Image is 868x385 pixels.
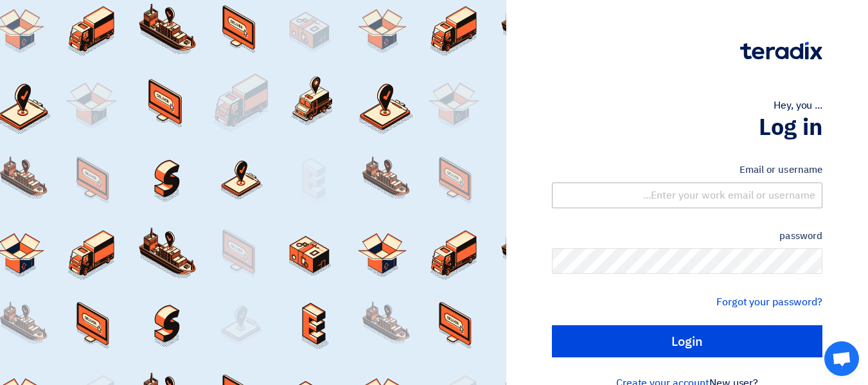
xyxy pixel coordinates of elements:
[759,110,822,145] font: Log in
[779,229,822,243] font: password
[740,42,822,60] img: Teradix logo
[824,341,859,376] a: Open chat
[552,183,822,208] input: Enter your work email or username...
[740,163,822,177] font: Email or username
[552,325,822,357] input: Login
[716,294,822,310] a: Forgot your password?
[774,98,822,113] font: Hey, you ...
